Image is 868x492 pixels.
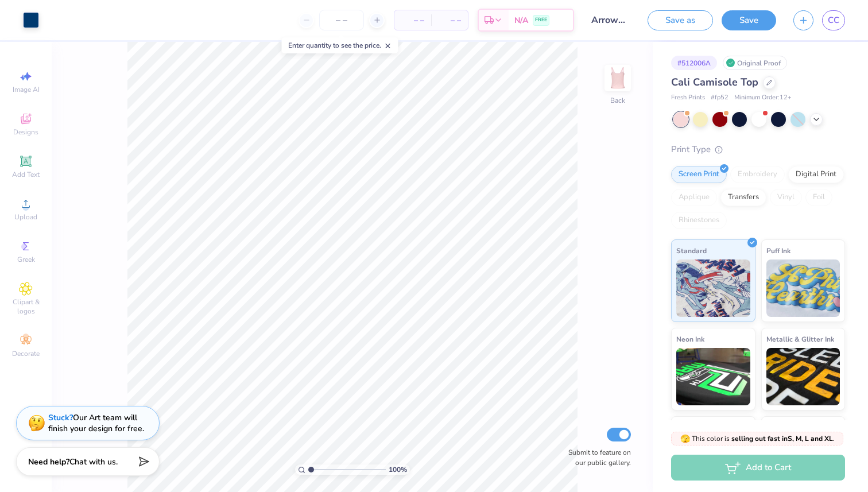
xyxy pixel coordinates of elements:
img: Neon Ink [676,348,750,405]
div: Enter quantity to see the price. [282,37,398,53]
span: Fresh Prints [671,93,705,103]
div: Back [610,95,625,106]
input: – – [319,10,364,30]
button: Save [722,10,776,30]
strong: Stuck? [48,412,73,423]
span: Metallic & Glitter Ink [766,333,834,345]
label: Submit to feature on our public gallery. [562,447,631,468]
span: N/A [514,14,528,26]
span: Neon Ink [676,333,704,345]
span: Puff Ink [766,245,790,257]
span: Clipart & logos [6,297,46,316]
span: Image AI [13,85,40,94]
span: Chat with us. [69,456,118,467]
div: Print Type [671,143,845,156]
strong: selling out fast in S, M, L and XL [731,434,833,443]
span: 100 % [389,464,407,475]
div: Transfers [720,189,766,206]
span: Add Text [12,170,40,179]
span: Designs [13,127,38,137]
div: Rhinestones [671,212,727,229]
span: Standard [676,245,707,257]
div: # 512006A [671,56,717,70]
span: # fp52 [711,93,728,103]
span: Greek [17,255,35,264]
span: CC [828,14,839,27]
input: Untitled Design [583,9,639,32]
div: Our Art team will finish your design for free. [48,412,144,434]
span: Minimum Order: 12 + [734,93,792,103]
span: FREE [535,16,547,24]
div: Original Proof [723,56,787,70]
span: Cali Camisole Top [671,75,758,89]
div: Vinyl [770,189,802,206]
div: Screen Print [671,166,727,183]
span: 🫣 [680,433,690,444]
span: Decorate [12,349,40,358]
span: This color is . [680,433,835,444]
strong: Need help? [28,456,69,467]
div: Foil [805,189,832,206]
span: – – [438,14,461,26]
button: Save as [648,10,713,30]
img: Puff Ink [766,259,840,317]
span: Upload [14,212,37,222]
div: Applique [671,189,717,206]
div: Digital Print [788,166,844,183]
div: Embroidery [730,166,785,183]
span: – – [401,14,424,26]
img: Standard [676,259,750,317]
a: CC [822,10,845,30]
img: Metallic & Glitter Ink [766,348,840,405]
img: Back [606,67,629,90]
